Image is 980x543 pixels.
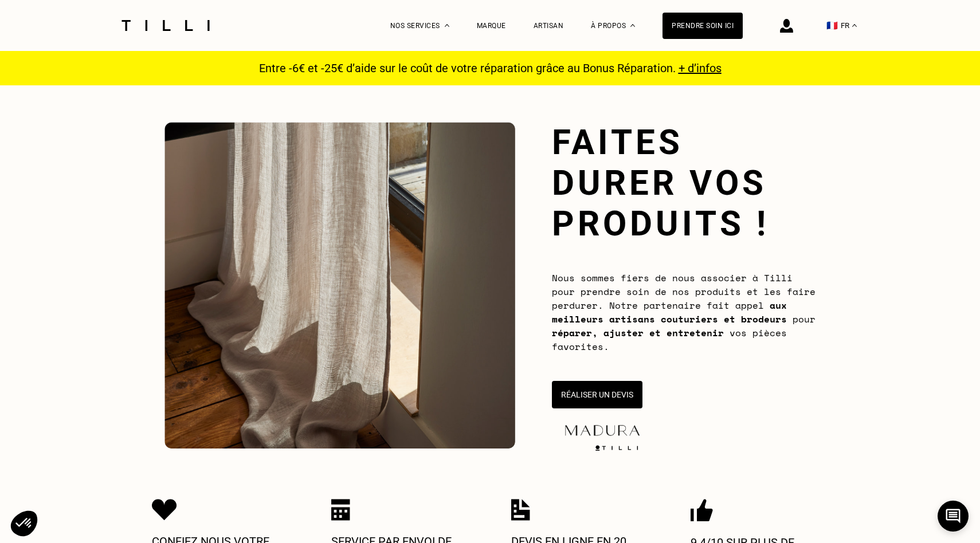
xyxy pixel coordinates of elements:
[630,24,635,27] img: Menu déroulant à propos
[691,499,713,522] img: Icon
[663,13,743,39] a: Prendre soin ici
[117,20,214,31] img: Logo du service de couturière Tilli
[679,61,722,75] a: + d’infos
[552,326,724,340] b: réparer, ajuster et entretenir
[534,22,564,30] a: Artisan
[511,499,530,521] img: Icon
[562,423,642,438] img: maduraLogo-5877f563076e9857a9763643b83271db.png
[552,298,787,326] b: aux meilleurs artisans couturiers et brodeurs
[780,19,793,33] img: icône connexion
[152,499,177,521] img: Icon
[477,22,506,30] a: Marque
[552,381,642,408] button: Réaliser un devis
[331,499,350,521] img: Icon
[826,20,838,31] span: 🇫🇷
[552,271,816,353] span: Nous sommes fiers de nous associer à Tilli pour prendre soin de nos produits et les faire perdure...
[445,24,449,27] img: Menu déroulant
[552,122,816,244] h1: Faites durer vos produits !
[852,24,857,27] img: menu déroulant
[591,445,642,451] img: logo Tilli
[252,61,728,75] p: Entre -6€ et -25€ d’aide sur le coût de votre réparation grâce au Bonus Réparation.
